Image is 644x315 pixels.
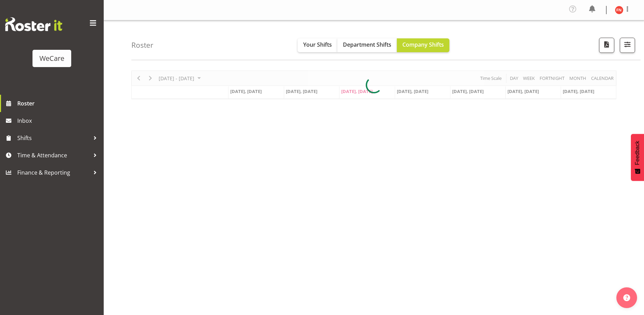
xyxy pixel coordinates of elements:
span: Feedback [634,141,641,165]
span: Inbox [17,115,100,126]
span: Time & Attendance [17,150,90,160]
span: Your Shifts [303,41,332,48]
img: help-xxl-2.png [623,294,630,301]
span: Company Shifts [402,41,444,48]
button: Your Shifts [298,38,337,52]
span: Department Shifts [343,41,391,48]
button: Download a PDF of the roster according to the set date range. [599,38,614,53]
h4: Roster [131,41,153,49]
span: Roster [17,98,100,109]
button: Filter Shifts [620,38,635,53]
button: Company Shifts [397,38,449,52]
div: WeCare [39,53,64,64]
img: firdous-naqvi10854.jpg [615,6,623,14]
button: Department Shifts [337,38,397,52]
span: Finance & Reporting [17,167,90,178]
img: Rosterit website logo [5,17,62,31]
span: Shifts [17,133,90,143]
button: Feedback - Show survey [631,134,644,181]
